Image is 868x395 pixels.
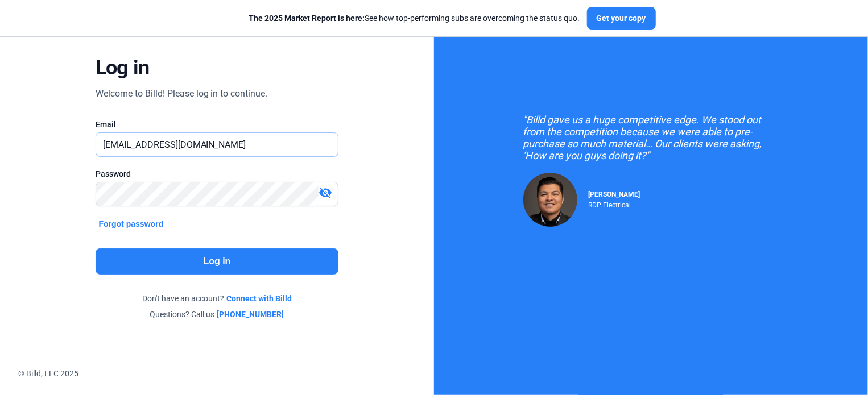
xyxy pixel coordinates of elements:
[589,198,640,209] div: RDP Electrical
[523,173,577,227] img: Raul Pacheco
[319,186,332,199] mat-icon: visibility_off
[96,168,339,180] div: Password
[96,248,339,275] button: Log in
[96,218,167,230] button: Forgot password
[587,7,656,30] button: Get your copy
[96,55,150,80] div: Log in
[249,14,365,23] span: The 2025 Market Report is here:
[589,190,640,198] span: [PERSON_NAME]
[249,13,580,24] div: See how top-performing subs are overcoming the status quo.
[523,114,779,161] div: "Billd gave us a huge competitive edge. We stood out from the competition because we were able to...
[217,309,284,320] a: [PHONE_NUMBER]
[96,293,339,304] div: Don't have an account?
[96,119,339,130] div: Email
[96,309,339,320] div: Questions? Call us
[96,87,268,101] div: Welcome to Billd! Please log in to continue.
[226,293,292,304] a: Connect with Billd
